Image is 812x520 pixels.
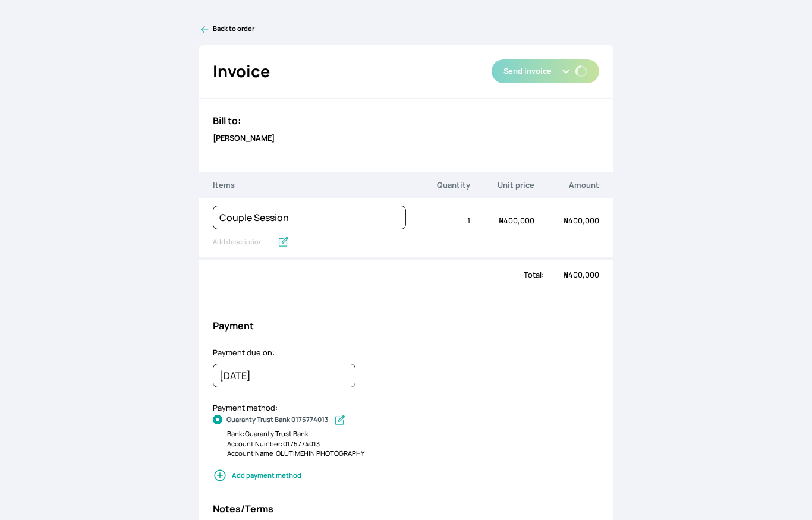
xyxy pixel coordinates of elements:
[213,133,275,143] b: [PERSON_NAME]
[534,179,599,191] p: Amount
[213,114,599,128] h3: Bill to:
[226,415,329,427] b: Guaranty Trust Bank 0175774013
[564,269,568,280] span: ₦
[564,215,568,226] span: ₦
[213,319,599,333] h3: Payment
[199,269,544,281] div: Total:
[227,449,599,459] div: Account Name: OLUTIMEHIN PHOTOGRAPHY
[213,59,270,84] h2: Invoice
[406,179,470,191] p: Quantity
[499,215,534,226] span: 400,000
[213,468,599,483] span: Add payment method
[227,429,599,439] div: Bank: Guaranty Trust Bank
[499,215,503,226] span: ₦
[492,59,599,83] button: Send invoice
[213,235,272,250] input: Add description
[213,347,275,358] label: Payment due on:
[470,179,534,191] p: Unit price
[213,179,406,191] p: Items
[213,502,599,516] h3: Notes/Terms
[564,215,599,226] span: 400,000
[199,24,613,36] a: Back to order
[406,208,470,234] div: 1
[213,402,278,413] label: Payment method:
[564,269,599,280] span: 400,000
[227,439,599,449] div: Account Number: 0175774013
